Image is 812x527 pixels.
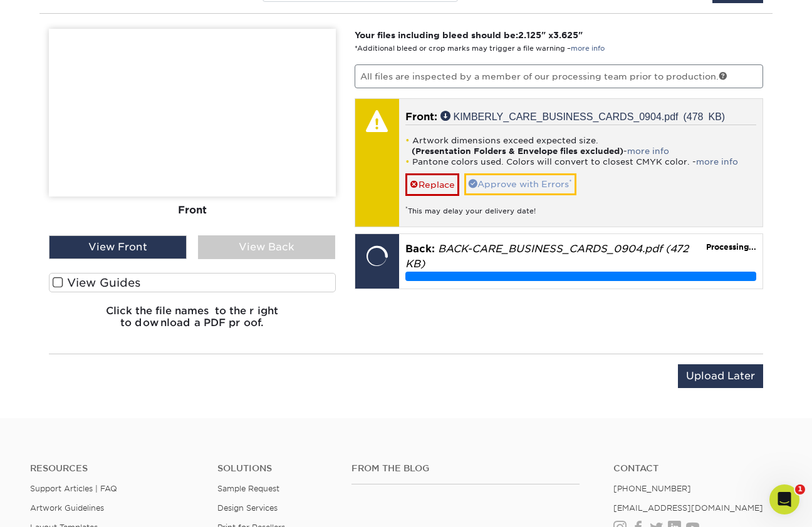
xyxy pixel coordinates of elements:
[405,196,757,217] div: This may delay your delivery date!
[696,157,738,166] a: more info
[613,484,691,493] a: [PHONE_NUMBER]
[405,243,435,255] span: Back:
[217,503,278,513] a: Design Services
[769,484,799,514] iframe: Intercom live chat
[49,305,336,339] h6: Click the file names to the right to download a PDF proof.
[405,156,757,167] li: Pantone colors used. Colors will convert to closest CMYK color. -
[405,135,757,156] li: Artwork dimensions exceed expected size. -
[405,173,459,195] a: Replace
[553,30,578,40] span: 3.625
[412,146,623,156] strong: (Presentation Folders & Envelope files excluded)
[49,197,336,224] div: Front
[464,173,576,195] a: Approve with Errors*
[440,111,726,121] a: KIMBERLY_CARE_BUSINESS_CARDS_0904.pdf (478 KB)
[355,30,583,40] strong: Your files including bleed should be: " x "
[355,64,764,88] p: All files are inspected by a member of our processing team prior to production.
[678,364,763,388] input: Upload Later
[49,235,187,259] div: View Front
[518,30,541,40] span: 2.125
[30,463,199,474] h4: Resources
[198,235,336,259] div: View Back
[217,484,279,493] a: Sample Request
[355,44,605,53] small: *Additional bleed or crop marks may trigger a file warning –
[627,146,669,156] a: more info
[613,503,763,513] a: [EMAIL_ADDRESS][DOMAIN_NAME]
[217,463,333,474] h4: Solutions
[571,44,605,53] a: more info
[49,273,336,292] label: View Guides
[405,111,437,123] span: Front:
[795,484,805,494] span: 1
[405,243,689,270] em: BACK-CARE_BUSINESS_CARDS_0904.pdf (472 KB)
[351,463,580,474] h4: From the Blog
[613,463,782,474] a: Contact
